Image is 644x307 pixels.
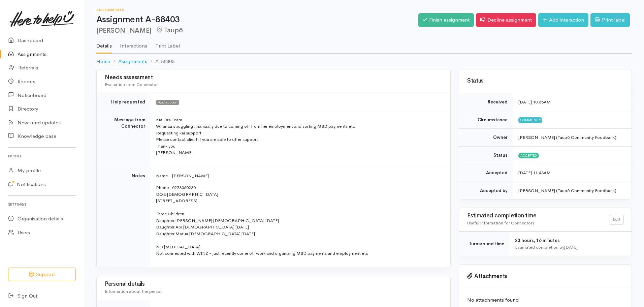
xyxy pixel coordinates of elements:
td: Accepted by [459,182,513,199]
h3: Needs assessment [105,74,442,81]
p: No attachments found [467,296,623,304]
span: Taupō [156,26,183,34]
a: Home [96,58,110,65]
li: A-88403 [147,58,174,65]
time: [DATE] [564,244,578,250]
p: Kia Ora Team Whanau struggling financially due to coming off from her employment and sorting MSD ... [156,117,442,156]
td: Circumstance [459,111,513,129]
a: Decline assignment [476,13,536,27]
span: Information about the person [105,288,163,294]
td: Help requested [97,93,151,111]
h3: Status [467,78,623,84]
h3: Personal details [105,281,442,287]
a: Print Label [155,34,180,53]
a: Assignments [118,58,147,65]
a: Print label [590,13,630,27]
td: [PERSON_NAME] (Taupō Community Foodbank) [513,182,632,199]
h6: Profile [8,152,76,161]
a: Finish assignment [418,13,474,27]
p: Phone 0273060230 DOB [DEMOGRAPHIC_DATA] [STREET_ADDRESS] Three Children Daughter [PERSON_NAME] [D... [156,184,442,257]
p: Name [PERSON_NAME] [156,173,442,179]
nav: breadcrumb [96,54,632,69]
td: Notes [97,167,151,268]
time: [DATE] 10:35AM [518,99,551,105]
time: [DATE] 11:43AM [518,170,551,176]
span: Useful information for Connectors [467,220,534,226]
td: Message from Connector [97,111,151,167]
td: Owner [459,129,513,147]
h6: Settings [8,200,76,209]
span: Community [518,117,542,123]
h3: Estimated completion time [467,213,610,219]
h3: Attachments [467,273,623,280]
td: Turnaround time [459,232,510,256]
span: Evaluation from Connector [105,82,158,87]
h2: [PERSON_NAME] [96,27,418,34]
h1: Assignment A-88403 [96,15,418,25]
td: Accepted [459,164,513,182]
span: Accepted [518,153,539,158]
a: Interactions [120,34,147,53]
span: Food support [156,100,179,105]
button: Support [8,268,76,281]
span: 23 hours, 16 minutes [515,238,560,243]
div: Estimated completion by [515,244,623,251]
span: [PERSON_NAME] (Taupō Community Foodbank) [518,134,616,140]
td: Status [459,146,513,164]
td: Received [459,93,513,111]
a: Add interaction [538,13,588,27]
h6: Assignments [96,8,418,12]
a: Details [96,34,112,54]
a: Edit [610,215,623,224]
